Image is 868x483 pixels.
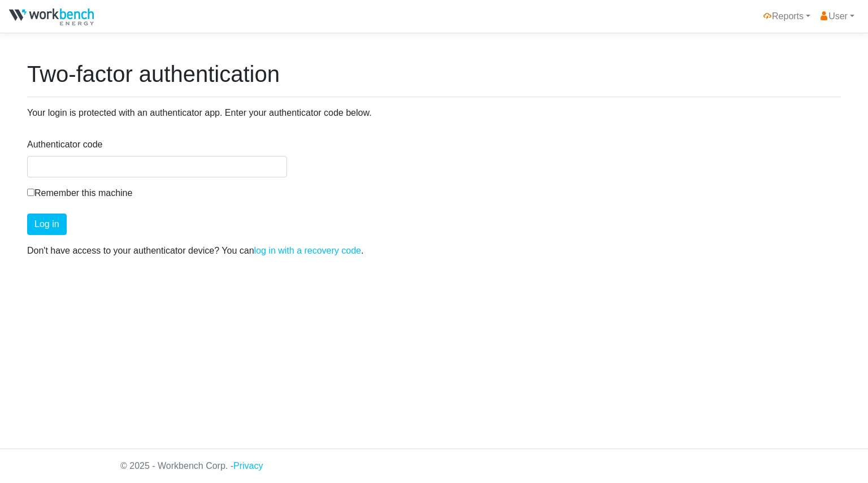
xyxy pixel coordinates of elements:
[27,244,841,258] p: Don't have access to your authenticator device? You can .
[27,214,67,235] button: Log in
[27,189,34,196] input: Remember this machine
[758,5,815,28] a: Reports
[27,60,841,88] h1: Two-factor authentication
[27,138,102,151] label: Authenticator code
[112,449,756,483] div: © 2025 - Workbench Corp. -
[27,186,132,200] label: Remember this machine
[27,106,841,120] p: Your login is protected with an authenticator app. Enter your authenticator code below.
[9,8,94,25] img: NRGPeaks.png
[233,461,263,471] a: Privacy
[254,246,361,255] a: log in with a recovery code
[815,5,859,28] a: User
